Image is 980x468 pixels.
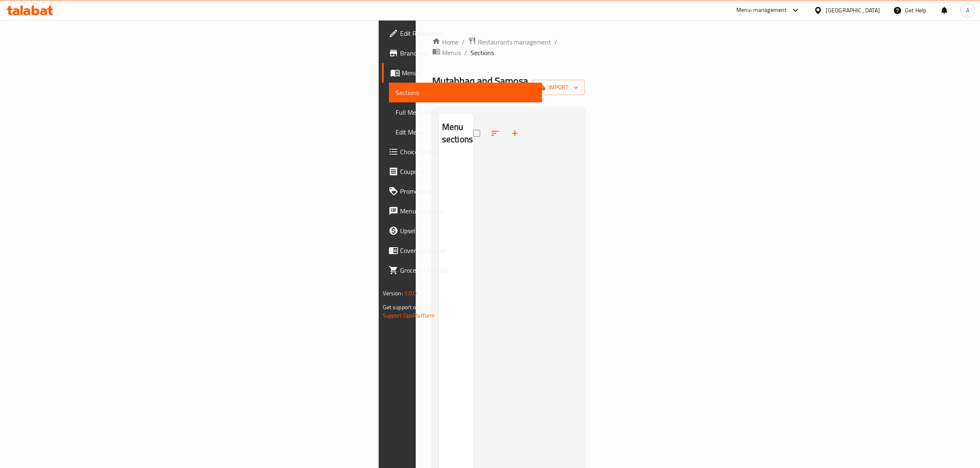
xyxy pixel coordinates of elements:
span: Menu disclaimer [400,206,536,216]
a: Branches [382,43,542,63]
a: Upsell [382,221,542,241]
span: Menus [402,68,536,78]
a: Coupons [382,162,542,181]
a: Full Menu View [389,102,542,122]
a: Edit Menu [389,122,542,142]
a: Coverage Report [382,241,542,260]
a: Grocery Checklist [382,260,542,280]
span: Full Menu View [396,107,536,117]
a: Sections [389,83,542,102]
span: Branches [400,48,536,58]
span: import [539,82,578,93]
div: Menu-management [736,5,787,15]
button: Add section [505,123,525,143]
span: Coupons [400,167,536,176]
span: Edit Menu [396,127,536,137]
span: 1.0.0 [404,288,417,299]
span: A [966,6,969,15]
div: [GEOGRAPHIC_DATA] [826,6,880,15]
button: import [532,80,585,95]
a: Choice Groups [382,142,542,162]
li: / [554,37,557,47]
span: Get support on: [383,302,421,313]
a: Promotions [382,181,542,201]
span: Sections [396,88,536,97]
span: Promotions [400,186,536,196]
a: Menus [382,63,542,83]
nav: Menu sections [439,153,474,160]
span: Version: [383,288,403,299]
span: Coverage Report [400,246,536,255]
span: Upsell [400,226,536,236]
span: Edit Restaurant [400,28,536,38]
a: Support.OpsPlatform [383,310,435,321]
span: Grocery Checklist [400,265,536,275]
a: Menu disclaimer [382,201,542,221]
span: Choice Groups [400,147,536,157]
a: Edit Restaurant [382,23,542,43]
